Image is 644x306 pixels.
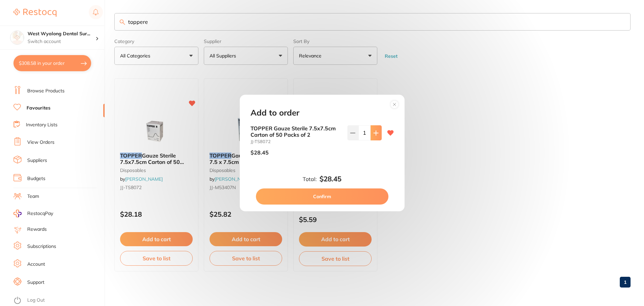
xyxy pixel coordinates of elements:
[303,176,317,182] label: Total:
[256,188,388,205] button: Confirm
[251,139,342,144] small: JJ-TS8072
[251,149,269,156] p: $28.45
[319,175,341,183] b: $28.45
[251,125,342,138] b: TOPPER Gauze Sterile 7.5x7.5cm Carton of 50 Packs of 2
[251,108,299,118] h2: Add to order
